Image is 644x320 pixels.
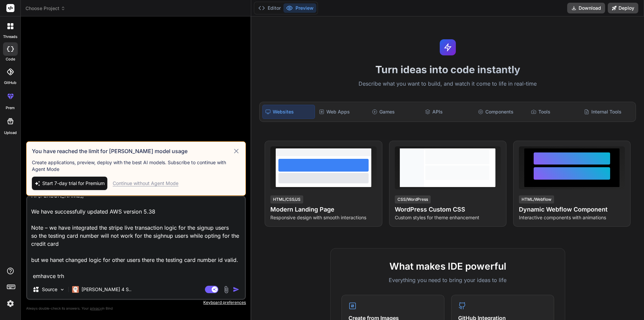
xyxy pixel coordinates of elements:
button: Preview [283,3,316,13]
h4: Modern Landing Page [270,205,376,214]
label: threads [3,34,17,40]
label: Upload [4,130,17,136]
h3: You have reached the limit for [PERSON_NAME] model usage [32,147,232,155]
div: Internal Tools [581,105,633,119]
img: icon [233,286,239,293]
span: Choose Project [25,5,65,12]
label: prem [6,105,15,111]
button: Download [567,3,605,13]
div: Continue without Agent Mode [113,180,178,187]
p: Interactive components with animations [519,214,625,221]
div: Games [369,105,421,119]
div: HTML/Webflow [519,195,554,203]
label: GitHub [4,80,16,86]
button: Start 7-day trial for Premium [32,177,107,190]
div: APIs [422,105,474,119]
img: Pick Models [59,287,65,292]
h4: WordPress Custom CSS [395,205,501,214]
span: Start 7-day trial for Premium [42,180,105,187]
p: Everything you need to bring your ideas to life [341,276,554,284]
h1: Turn ideas into code instantly [255,63,640,76]
button: Deploy [608,3,638,13]
p: Always double-check its answers. Your in Bind [26,305,246,312]
span: privacy [90,306,102,310]
h2: What makes IDE powerful [341,259,554,273]
textarea: Hi [PERSON_NAME], We have successfully updated AWS version 5.38 Note – we have integrated the str... [27,197,245,280]
img: settings [5,298,16,309]
h4: Dynamic Webflow Component [519,205,625,214]
div: Components [475,105,527,119]
label: code [6,56,15,62]
div: Tools [528,105,580,119]
div: Websites [262,105,315,119]
div: HTML/CSS/JS [270,195,303,203]
img: Claude 4 Sonnet [72,286,79,293]
div: Web Apps [316,105,368,119]
p: Create applications, preview, deploy with the best AI models. Subscribe to continue with Agent Mode [32,159,240,173]
p: Responsive design with smooth interactions [270,214,376,221]
p: [PERSON_NAME] 4 S.. [82,286,131,293]
div: CSS/WordPress [395,195,431,203]
p: Custom styles for theme enhancement [395,214,501,221]
p: Keyboard preferences [26,300,246,305]
button: Editor [256,3,283,13]
img: attachment [222,286,230,293]
p: Source [42,286,57,293]
p: Describe what you want to build, and watch it come to life in real-time [255,80,640,88]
